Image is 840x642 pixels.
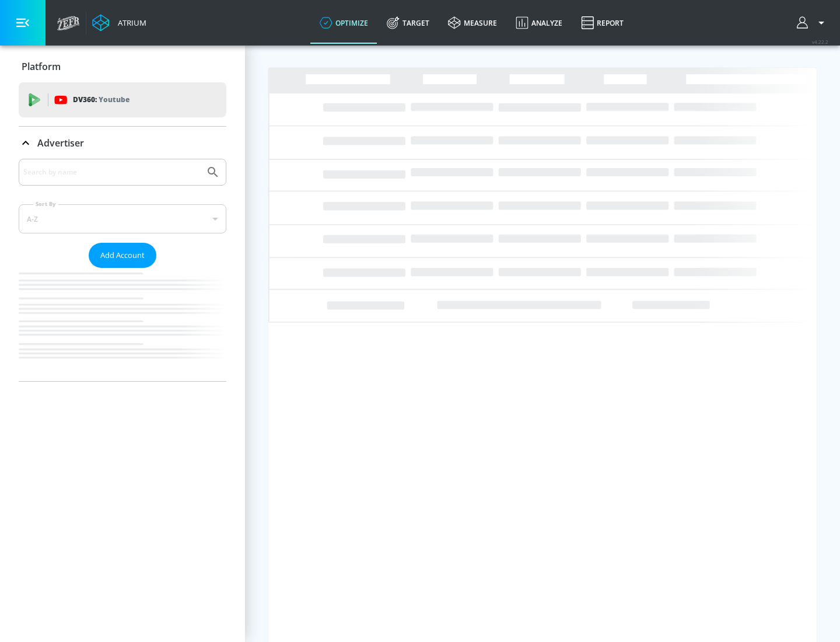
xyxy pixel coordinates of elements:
[19,127,226,159] div: Advertiser
[113,18,146,28] div: Atrium
[73,93,129,106] p: DV360:
[23,165,200,180] input: Search by name
[99,93,129,106] p: Youtube
[100,249,145,262] span: Add Account
[506,2,572,44] a: Analyze
[572,2,633,44] a: Report
[19,159,226,381] div: Advertiser
[377,2,439,44] a: Target
[92,14,146,32] a: Atrium
[439,2,506,44] a: measure
[19,204,226,233] div: A-Z
[33,200,58,208] label: Sort By
[19,268,226,381] nav: list of Advertiser
[19,50,226,83] div: Platform
[22,60,61,73] p: Platform
[37,137,84,149] p: Advertiser
[812,39,828,45] span: v 4.22.2
[310,2,377,44] a: optimize
[89,243,156,268] button: Add Account
[19,82,226,117] div: DV360: Youtube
